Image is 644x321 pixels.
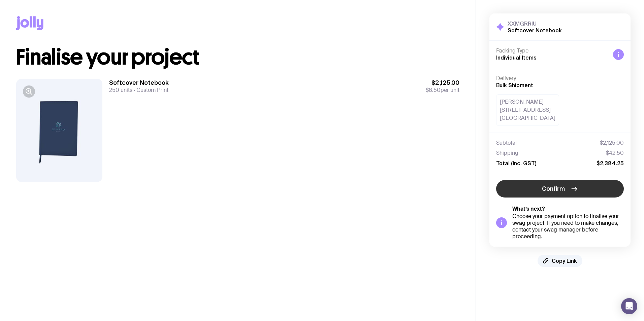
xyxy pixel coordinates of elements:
[426,86,441,94] span: $8.50
[600,140,624,146] span: $2,125.00
[426,87,459,94] span: per unit
[621,298,637,314] div: Open Intercom Messenger
[512,213,624,240] div: Choose your payment option to finalise your swag project. If you need to make changes, contact yo...
[496,47,608,54] h4: Packing Type
[496,140,517,146] span: Subtotal
[496,160,536,167] span: Total (inc. GST)
[508,20,562,27] h3: XXMGRRIU
[16,46,459,68] h1: Finalise your project
[496,55,537,61] span: Individual Items
[597,160,624,167] span: $2,384.25
[542,185,565,193] span: Confirm
[496,94,559,126] div: [PERSON_NAME] [STREET_ADDRESS] [GEOGRAPHIC_DATA]
[512,206,624,212] h5: What’s next?
[496,150,518,156] span: Shipping
[552,257,577,264] span: Copy Link
[606,150,624,156] span: $42.50
[496,180,624,198] button: Confirm
[426,79,459,87] span: $2,125.00
[132,86,168,94] span: Custom Print
[109,79,169,87] h3: Softcover Notebook
[508,27,562,34] h2: Softcover Notebook
[538,255,582,267] button: Copy Link
[496,82,533,88] span: Bulk Shipment
[496,75,624,82] h4: Delivery
[109,86,132,94] span: 250 units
